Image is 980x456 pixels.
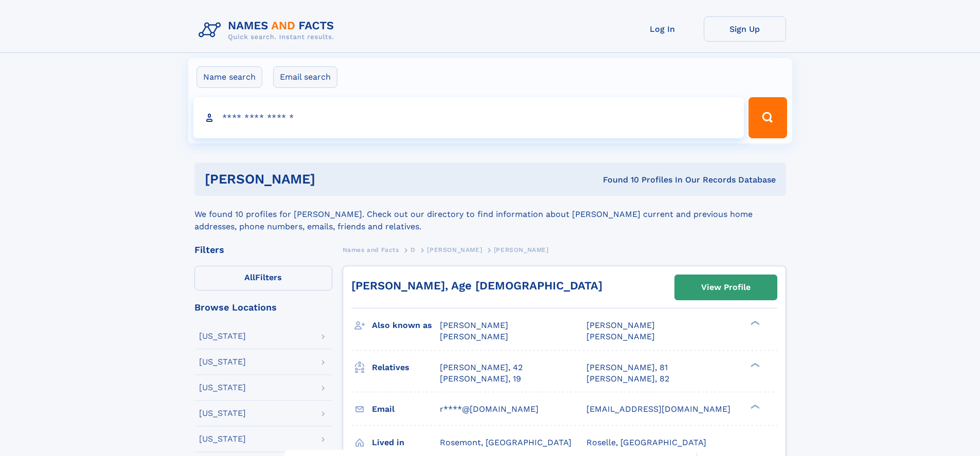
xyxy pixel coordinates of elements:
a: [PERSON_NAME], 42 [440,362,523,373]
label: Filters [194,266,332,290]
div: We found 10 profiles for [PERSON_NAME]. Check out our directory to find information about [PERSON... [194,196,786,233]
span: Roselle, [GEOGRAPHIC_DATA] [586,437,706,447]
div: [US_STATE] [199,384,246,392]
h3: Lived in [372,434,440,451]
div: [US_STATE] [199,358,246,366]
div: View Profile [701,276,751,299]
a: Sign Up [704,16,786,42]
span: [PERSON_NAME] [586,320,655,330]
span: [PERSON_NAME] [440,332,508,341]
label: Email search [273,66,337,88]
input: search input [193,97,744,138]
a: View Profile [675,275,777,300]
div: ❯ [748,403,760,410]
a: [PERSON_NAME], 82 [586,373,669,385]
a: Names and Facts [343,243,399,256]
img: Logo Names and Facts [194,16,343,44]
div: [US_STATE] [199,332,246,340]
label: Name search [197,66,262,88]
span: D [411,246,416,253]
div: Found 10 Profiles In Our Records Database [459,174,776,186]
div: [US_STATE] [199,435,246,443]
a: [PERSON_NAME], 19 [440,373,521,385]
div: Browse Locations [194,303,332,312]
span: Rosemont, [GEOGRAPHIC_DATA] [440,437,572,447]
a: D [411,243,416,256]
span: [PERSON_NAME] [586,332,655,341]
span: [EMAIL_ADDRESS][DOMAIN_NAME] [586,404,730,414]
a: [PERSON_NAME] [427,243,482,256]
span: [PERSON_NAME] [494,246,549,253]
div: [US_STATE] [199,409,246,417]
h3: Email [372,400,440,418]
a: [PERSON_NAME], 81 [586,362,668,373]
div: ❯ [748,361,760,368]
a: [PERSON_NAME], Age [DEMOGRAPHIC_DATA] [351,279,602,292]
a: Log In [621,16,704,42]
span: All [244,272,255,282]
div: Filters [194,245,332,254]
span: [PERSON_NAME] [440,320,508,330]
h3: Also known as [372,317,440,334]
h3: Relatives [372,359,440,376]
div: ❯ [748,320,760,326]
button: Search Button [749,97,787,138]
span: [PERSON_NAME] [427,246,482,253]
h1: [PERSON_NAME] [205,173,459,186]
